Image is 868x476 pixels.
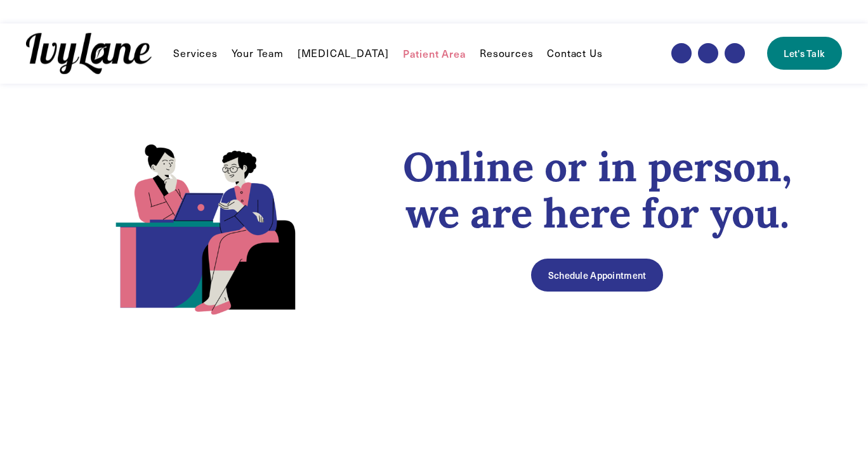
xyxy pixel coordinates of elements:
[767,37,842,70] a: Let's Talk
[480,46,533,61] a: folder dropdown
[379,144,815,236] h1: Online or in person, we are here for you.
[531,259,663,292] a: Schedule Appointment
[232,46,284,61] a: Your Team
[671,43,692,63] a: Facebook
[725,43,745,63] a: LinkedIn
[26,33,152,74] img: Ivy Lane Counseling &mdash; Therapy that works for you
[547,46,602,61] a: Contact Us
[403,46,466,61] a: Patient Area
[480,47,533,60] span: Resources
[298,46,389,61] a: [MEDICAL_DATA]
[173,47,217,60] span: Services
[173,46,217,61] a: folder dropdown
[698,43,718,63] a: Instagram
